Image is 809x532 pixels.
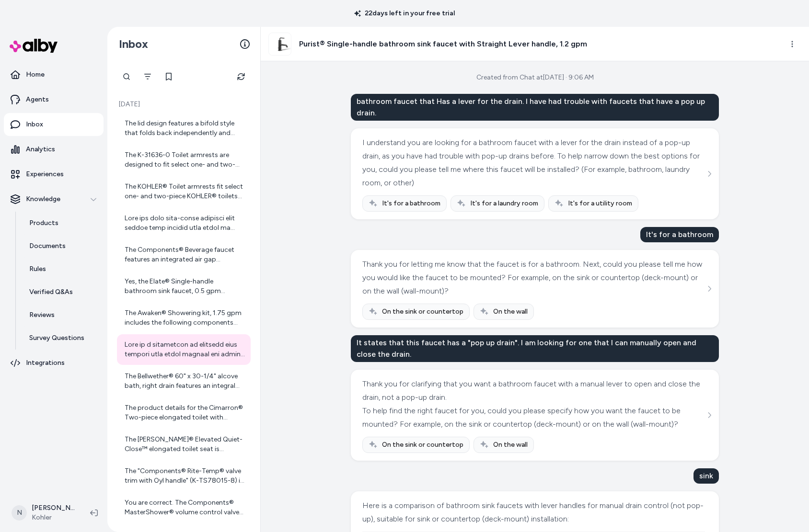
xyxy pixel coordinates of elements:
span: It's for a utility room [568,199,632,208]
a: Products [20,212,104,235]
div: You are correct. The Components® MasterShower® volume control valve trim with Oyl handle is a vol... [125,498,245,517]
a: Yes, the Elate® Single-handle bathroom sink faucet, 0.5 gpm includes a drain with a lift rod loca... [117,271,251,302]
span: N [12,505,27,521]
button: N[PERSON_NAME]Kohler [6,498,82,528]
a: The KOHLER® Toilet armrests fit select one- and two-piece KOHLER® toilets but are not compatible ... [117,176,251,207]
div: Lore ip d sitametcon ad elitsedd eius tempori utla etdol magnaal eni admini venia quisnos (exe ul... [125,340,245,359]
p: Home [26,70,45,79]
p: Documents [29,241,66,251]
p: Integrations [26,358,65,368]
a: The Awaken® Showering kit, 1.75 gpm includes the following components with their model numbers: -... [117,303,251,333]
a: Verified Q&As [20,281,104,304]
div: Lore ips dolo sita-conse adipisci elit seddoe temp incidid utla etdol ma aliquaenim admi veni qui... [125,214,245,233]
button: See more [704,168,715,180]
span: On the wall [493,440,528,450]
div: The "Components® Rite-Temp® valve trim with Oyl handle" (K-TS78015-8) is designed specifically fo... [125,466,245,486]
p: Reviews [29,310,55,320]
p: Analytics [26,145,55,154]
p: [DATE] [117,100,251,109]
p: Agents [26,95,49,104]
div: Here is a comparison of bathroom sink faucets with lever handles for manual drain control (not po... [362,499,705,526]
div: I understand you are looking for a bathroom faucet with a lever for the drain instead of a pop-up... [362,136,705,190]
p: 22 days left in your free trial [348,9,461,18]
a: The Bellwether® 60" x 30-1/4" alcove bath, right drain features an integral apron, which means it... [117,366,251,396]
span: On the sink or countertop [382,440,463,450]
div: The Bellwether® 60" x 30-1/4" alcove bath, right drain features an integral apron, which means it... [125,372,245,391]
div: Yes, the Elate® Single-handle bathroom sink faucet, 0.5 gpm includes a drain with a lift rod loca... [125,277,245,296]
div: The [PERSON_NAME]® Elevated Quiet-Close™ elongated toilet seat is designed to fit most elongated ... [125,435,245,454]
p: [PERSON_NAME] [32,503,75,513]
span: On the wall [493,307,528,317]
a: Agents [4,88,104,111]
span: Kohler [32,513,75,522]
a: You are correct. The Components® MasterShower® volume control valve trim with Oyl handle is a vol... [117,492,251,523]
span: It's for a bathroom [382,199,440,208]
a: Analytics [4,138,104,161]
div: The KOHLER® Toilet armrests fit select one- and two-piece KOHLER® toilets but are not compatible ... [125,182,245,201]
div: bathroom faucet that Has a lever for the drain. I have had trouble with faucets that have a pop u... [351,94,719,121]
h3: Purist® Single-handle bathroom sink faucet with Straight Lever handle, 1.2 gpm [299,38,587,50]
a: The Components® Beverage faucet features an integrated air gap designed for compatibility with un... [117,239,251,270]
a: Lore ips dolo sita-conse adipisci elit seddoe temp incidid utla etdol ma aliquaenim admi veni qui... [117,208,251,238]
div: The product details for the Cimarron® Two-piece elongated toilet with skirted trapway, 1.28 gpf d... [125,403,245,422]
a: The "Components® Rite-Temp® valve trim with Oyl handle" (K-TS78015-8) is designed specifically fo... [117,461,251,491]
div: To help find the right faucet for you, could you please specify how you want the faucet to be mou... [362,404,705,431]
div: Thank you for clarifying that you want a bathroom faucet with a manual lever to open and close th... [362,377,705,404]
button: Filter [138,67,157,86]
p: Verified Q&As [29,287,73,297]
p: Knowledge [26,194,60,204]
div: The lid design features a bifold style that folds back independently and closes slowly, protectin... [125,119,245,138]
span: It's for a laundry room [470,199,538,208]
a: The product details for the Cimarron® Two-piece elongated toilet with skirted trapway, 1.28 gpf d... [117,397,251,428]
a: The [PERSON_NAME]® Elevated Quiet-Close™ elongated toilet seat is designed to fit most elongated ... [117,429,251,460]
div: The Awaken® Showering kit, 1.75 gpm includes the following components with their model numbers: -... [125,308,245,328]
button: Knowledge [4,188,104,211]
a: The K-31636-0 Toilet armrests are designed to fit select one- and two-piece KOHLER® toilets. Howe... [117,145,251,175]
div: sink [693,468,719,484]
a: Reviews [20,304,104,327]
p: Products [29,218,58,228]
div: Thank you for letting me know that the faucet is for a bathroom. Next, could you please tell me h... [362,258,705,298]
span: On the sink or countertop [382,307,463,317]
div: The Components® Beverage faucet features an integrated air gap designed for compatibility with un... [125,245,245,264]
a: Home [4,63,104,86]
button: See more [704,283,715,294]
a: Documents [20,235,104,258]
a: Integrations [4,351,104,374]
button: Refresh [231,67,251,86]
p: Rules [29,264,46,274]
img: aag09702_rgb [269,33,291,55]
div: It's for a bathroom [640,227,719,242]
a: Survey Questions [20,327,104,350]
a: Lore ip d sitametcon ad elitsedd eius tempori utla etdol magnaal eni admini venia quisnos (exe ul... [117,334,251,365]
h2: Inbox [119,37,148,51]
a: The lid design features a bifold style that folds back independently and closes slowly, protectin... [117,113,251,144]
p: Inbox [26,120,43,129]
a: Inbox [4,113,104,136]
a: Rules [20,258,104,281]
div: The K-31636-0 Toilet armrests are designed to fit select one- and two-piece KOHLER® toilets. Howe... [125,150,245,170]
div: It states that this faucet has a "pop up drain". I am looking for one that I can manually open an... [351,335,719,362]
p: Experiences [26,170,64,179]
img: alby Logo [10,39,58,53]
a: Experiences [4,163,104,186]
p: Survey Questions [29,333,84,343]
div: Created from Chat at [DATE] · 9:06 AM [476,73,594,82]
button: See more [704,409,715,421]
